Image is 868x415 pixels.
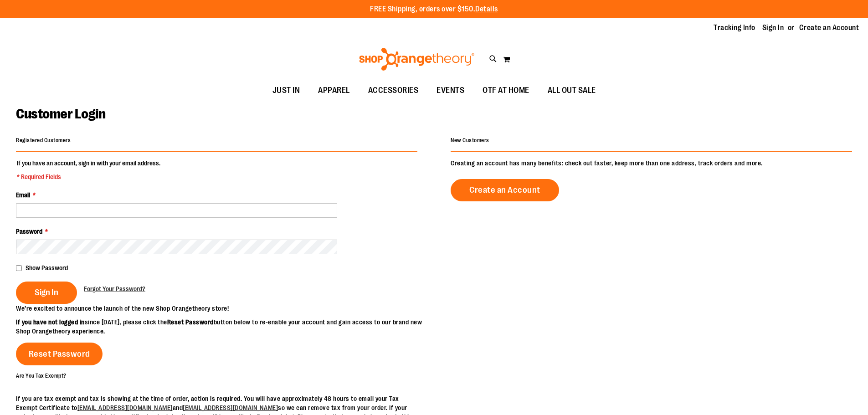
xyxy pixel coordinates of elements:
[451,137,489,143] strong: New Customers
[16,137,71,143] strong: Registered Customers
[17,172,160,181] span: * Required Fields
[16,304,434,313] p: We’re excited to announce the launch of the new Shop Orangetheory store!
[84,285,145,292] span: Forgot Your Password?
[16,106,105,122] span: Customer Login
[167,318,214,326] strong: Reset Password
[799,23,859,33] a: Create an Account
[437,80,464,101] span: EVENTS
[16,282,77,304] button: Sign In
[548,80,596,101] span: ALL OUT SALE
[368,80,419,101] span: ACCESSORIES
[16,343,103,365] a: Reset Password
[29,349,90,359] span: Reset Password
[451,159,852,168] p: Creating an account has many benefits: check out faster, keep more than one address, track orders...
[358,48,476,71] img: Shop Orangetheory
[77,404,173,411] a: [EMAIL_ADDRESS][DOMAIN_NAME]
[183,404,278,411] a: [EMAIL_ADDRESS][DOMAIN_NAME]
[451,179,559,201] a: Create an Account
[16,372,67,379] strong: Are You Tax Exempt?
[370,4,498,15] p: FREE Shipping, orders over $150.
[272,80,300,101] span: JUST IN
[16,159,161,181] legend: If you have an account, sign in with your email address.
[84,284,145,293] a: Forgot Your Password?
[318,80,350,101] span: APPAREL
[469,185,540,195] span: Create an Account
[16,228,42,235] span: Password
[714,23,755,33] a: Tracking Info
[16,318,434,336] p: since [DATE], please click the button below to re-enable your account and gain access to our bran...
[475,5,498,13] a: Details
[483,80,529,101] span: OTF AT HOME
[762,23,784,33] a: Sign In
[35,287,58,297] span: Sign In
[26,264,68,272] span: Show Password
[16,191,30,199] span: Email
[16,318,85,326] strong: If you have not logged in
